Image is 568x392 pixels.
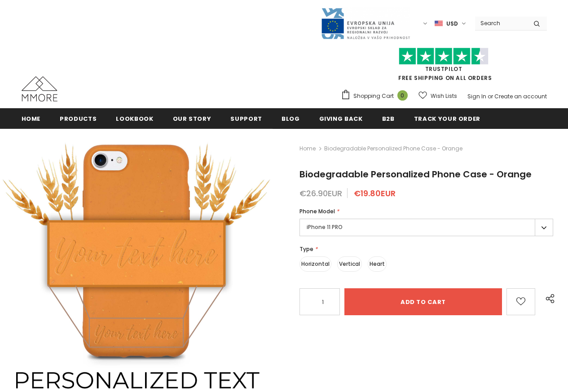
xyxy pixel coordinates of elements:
[467,92,486,100] a: Sign In
[173,108,211,128] a: Our Story
[488,92,493,100] span: or
[475,17,527,30] input: Search Site
[494,92,547,100] a: Create an account
[319,108,363,128] a: Giving back
[382,115,395,123] span: B2B
[282,115,300,123] span: Blog
[414,108,480,128] a: Track your order
[60,115,97,123] span: Products
[425,65,462,73] a: Trustpilot
[321,7,410,40] img: Javni Razpis
[431,92,457,101] span: Wish Lists
[22,108,41,128] a: Home
[282,108,300,128] a: Blog
[321,19,410,27] a: Javni Razpis
[414,115,480,123] span: Track your order
[341,89,412,103] a: Shopping Cart 0
[382,108,395,128] a: B2B
[446,19,458,28] span: USD
[299,256,331,272] label: Horizontal
[319,115,363,123] span: Giving back
[399,48,489,65] img: Trust Pilot Stars
[418,88,457,104] a: Wish Lists
[344,288,502,315] input: Add to cart
[341,52,547,82] span: FREE SHIPPING ON ALL ORDERS
[324,143,462,154] span: Biodegradable Personalized Phone Case - Orange
[116,108,153,128] a: Lookbook
[230,108,262,128] a: support
[299,207,335,215] span: Phone Model
[354,188,396,199] span: €19.80EUR
[230,115,262,123] span: support
[116,115,153,123] span: Lookbook
[299,219,553,236] label: iPhone 11 PRO
[22,76,57,101] img: MMORE Cases
[353,92,394,101] span: Shopping Cart
[60,108,97,128] a: Products
[22,115,41,123] span: Home
[299,168,532,181] span: Biodegradable Personalized Phone Case - Orange
[397,90,408,101] span: 0
[299,188,342,199] span: €26.90EUR
[299,143,316,154] a: Home
[435,20,443,27] img: USD
[173,115,211,123] span: Our Story
[368,256,387,272] label: Heart
[299,245,313,253] span: Type
[337,256,362,272] label: Vertical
